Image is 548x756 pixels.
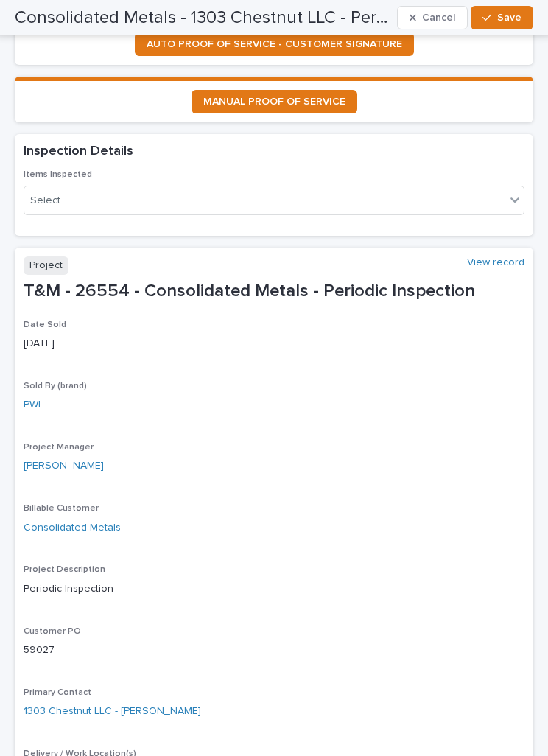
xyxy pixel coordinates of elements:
[24,170,92,179] span: Items Inspected
[30,193,67,209] div: Select...
[24,382,87,391] span: Sold By (brand)
[497,11,521,24] span: Save
[24,281,524,302] p: T&M - 26554 - Consolidated Metals - Periodic Inspection
[24,336,524,351] p: [DATE]
[24,627,81,636] span: Customer PO
[24,443,94,452] span: Project Manager
[192,90,357,113] a: MANUAL PROOF OF SERVICE
[24,704,201,719] a: 1303 Chestnut LLC - [PERSON_NAME]
[24,520,121,536] a: Consolidated Metals
[24,397,41,413] a: PWI
[24,581,524,597] p: Periodic Inspection
[135,32,414,56] a: AUTO PROOF OF SERVICE - CUSTOMER SIGNATURE
[24,688,91,697] span: Primary Contact
[471,6,533,29] button: Save
[422,11,455,24] span: Cancel
[397,6,468,29] button: Cancel
[24,504,99,513] span: Billable Customer
[24,256,68,275] p: Project
[15,7,391,29] h2: Consolidated Metals - 1303 Chestnut LLC - Periodic Inspection
[24,565,105,574] span: Project Description
[24,321,66,329] span: Date Sold
[24,458,104,474] a: [PERSON_NAME]
[24,143,133,161] h2: Inspection Details
[467,256,524,269] a: View record
[24,643,524,658] p: 59027
[203,97,345,107] span: MANUAL PROOF OF SERVICE
[147,39,402,49] span: AUTO PROOF OF SERVICE - CUSTOMER SIGNATURE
